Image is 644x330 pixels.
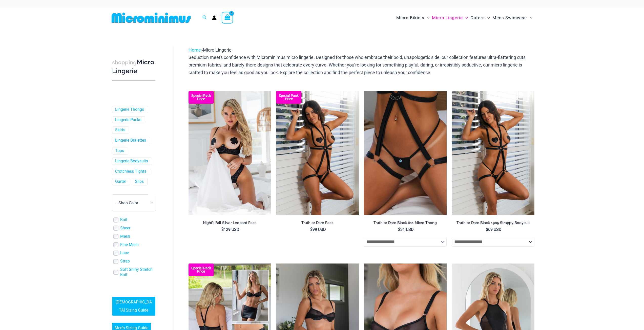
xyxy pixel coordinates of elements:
[491,10,534,26] a: Mens SwimwearMenu ToggleMenu Toggle
[364,91,447,215] a: Truth or Dare Black Micro 02Truth or Dare Black 1905 Bodysuit 611 Micro 12Truth or Dare Black 190...
[310,227,326,232] bdi: 99 USD
[110,12,193,24] img: MM SHOP LOGO FLAT
[486,227,502,232] bdi: 69 USD
[276,91,359,215] img: Truth or Dare Black 1905 Bodysuit 611 Micro 07
[120,267,155,278] a: Soft Shiny Stretch Knit
[115,138,146,143] a: Lingerie Bralettes
[452,221,534,225] h2: Truth or Dare Black 1905 Strappy Bodysuit
[463,11,468,24] span: Menu Toggle
[310,227,313,232] span: $
[485,11,490,24] span: Menu Toggle
[115,159,148,164] a: Lingerie Bodysuits
[115,179,126,184] a: Garter
[120,242,139,248] a: Fine Mesh
[276,221,359,225] h2: Truth or Dare Pack
[364,221,447,227] a: Truth or Dare Black 611 Micro Thong
[115,127,125,133] a: Skirts
[120,226,130,231] a: Sheer
[452,91,534,215] a: Truth or Dare Black 1905 Bodysuit 611 Micro 07Truth or Dare Black 1905 Bodysuit 611 Micro 05Truth...
[120,250,129,256] a: Lace
[189,47,232,53] span: »
[189,47,201,53] a: Home
[470,11,485,24] span: Outers
[222,12,233,24] a: View Shopping Cart, empty
[221,227,239,232] bdi: 129 USD
[112,59,137,65] span: shopping
[189,267,214,273] b: Special Pack Price
[202,15,207,21] a: Search icon link
[527,11,532,24] span: Menu Toggle
[398,227,400,232] span: $
[398,227,414,232] bdi: 31 USD
[120,259,130,264] a: Strap
[221,227,224,232] span: $
[115,117,141,123] a: Lingerie Packs
[452,91,534,215] img: Truth or Dare Black 1905 Bodysuit 611 Micro 07
[432,11,463,24] span: Micro Lingerie
[189,221,271,227] a: Night’s Fall Silver Leopard Pack
[115,148,124,153] a: Tops
[189,94,214,101] b: Special Pack Price
[189,54,534,76] p: Seduction meets confidence with Microminimus micro lingerie. Designed for those who embrace their...
[116,201,138,205] span: - Shop Color
[396,11,424,24] span: Micro Bikinis
[424,11,429,24] span: Menu Toggle
[276,221,359,227] a: Truth or Dare Pack
[189,91,271,215] img: Nights Fall Silver Leopard 1036 Bra 6046 Thong 09v2
[115,107,144,112] a: Lingerie Thongs
[364,91,447,215] img: Truth or Dare Black Micro 02
[189,221,271,225] h2: Night’s Fall Silver Leopard Pack
[112,195,155,211] span: - Shop Color
[112,194,155,211] span: - Shop Color
[492,11,527,24] span: Mens Swimwear
[120,217,127,223] a: Knit
[276,91,359,215] a: Truth or Dare Black 1905 Bodysuit 611 Micro 07 Truth or Dare Black 1905 Bodysuit 611 Micro 06Trut...
[203,47,232,53] span: Micro Lingerie
[112,297,155,316] a: [DEMOGRAPHIC_DATA] Sizing Guide
[364,221,447,225] h2: Truth or Dare Black 611 Micro Thong
[431,10,469,26] a: Micro LingerieMenu ToggleMenu Toggle
[115,169,146,174] a: Crotchless Tights
[276,94,301,101] b: Special Pack Price
[120,234,130,239] a: Mesh
[452,221,534,227] a: Truth or Dare Black 1905 Strappy Bodysuit
[469,10,491,26] a: OutersMenu ToggleMenu Toggle
[189,91,271,215] a: Nights Fall Silver Leopard 1036 Bra 6046 Thong 09v2 Nights Fall Silver Leopard 1036 Bra 6046 Thon...
[486,227,488,232] span: $
[212,15,217,20] a: Account icon link
[394,9,535,26] nav: Site Navigation
[112,58,155,75] h3: Micro Lingerie
[135,179,144,184] a: Slips
[395,10,431,26] a: Micro BikinisMenu ToggleMenu Toggle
